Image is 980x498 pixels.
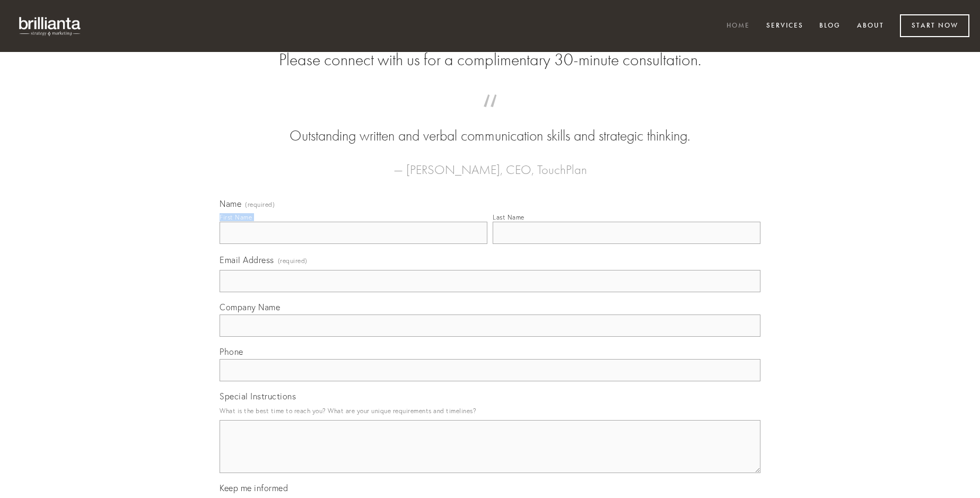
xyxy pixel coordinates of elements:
[237,105,743,126] span: “
[11,11,90,41] img: brillianta - research, strategy, marketing
[278,254,308,268] span: (required)
[220,255,274,265] span: Email Address
[220,302,280,312] span: Company Name
[220,483,288,493] span: Keep me informed
[900,14,969,37] a: Start Now
[237,146,743,180] figcaption: — [PERSON_NAME], CEO, TouchPlan
[220,346,243,357] span: Phone
[220,198,241,209] span: Name
[237,105,743,146] blockquote: Outstanding written and verbal communication skills and strategic thinking.
[220,50,760,70] h2: Please connect with us for a complimentary 30-minute consultation.
[245,202,275,208] span: (required)
[759,18,810,35] a: Services
[812,18,847,35] a: Blog
[850,18,891,35] a: About
[220,404,760,418] p: What is the best time to reach you? What are your unique requirements and timelines?
[220,213,252,221] div: First Name
[493,213,524,221] div: Last Name
[720,18,757,35] a: Home
[220,391,296,401] span: Special Instructions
